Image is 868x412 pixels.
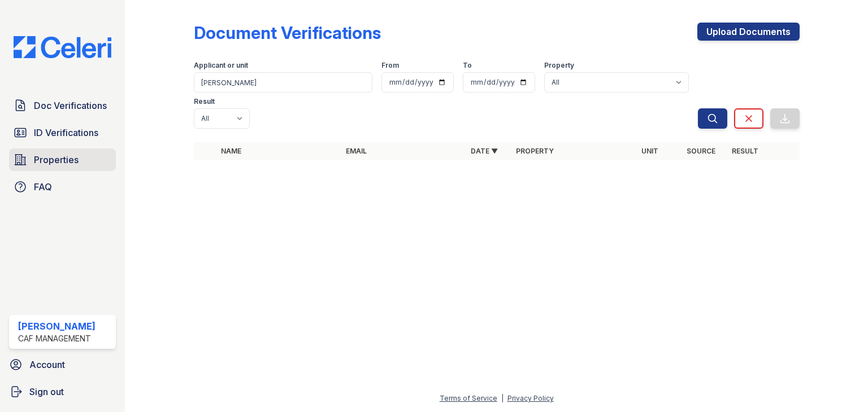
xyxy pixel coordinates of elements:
[463,61,472,70] label: To
[381,61,399,70] label: From
[687,147,715,155] a: Source
[507,394,554,402] a: Privacy Policy
[34,99,107,112] span: Doc Verifications
[732,147,758,155] a: Result
[34,180,52,194] span: FAQ
[9,176,116,198] a: FAQ
[9,121,116,144] a: ID Verifications
[501,394,504,402] div: |
[471,147,498,155] a: Date ▼
[18,333,96,344] div: CAF Management
[34,153,79,166] span: Properties
[516,147,554,155] a: Property
[544,61,574,70] label: Property
[697,23,800,41] a: Upload Documents
[5,380,120,403] a: Sign out
[9,148,116,171] a: Properties
[346,147,367,155] a: Email
[194,97,215,106] label: Result
[5,353,120,376] a: Account
[440,394,497,402] a: Terms of Service
[641,147,658,155] a: Unit
[29,385,64,398] span: Sign out
[221,147,241,155] a: Name
[194,72,372,93] input: Search by name, email, or unit number
[34,126,98,139] span: ID Verifications
[5,36,120,58] img: CE_Logo_Blue-a8612792a0a2168367f1c8372b55b34899dd931a85d93a1a3d3e32e68fde9ad4.png
[29,358,65,371] span: Account
[9,94,116,117] a: Doc Verifications
[18,319,96,333] div: [PERSON_NAME]
[194,23,381,43] div: Document Verifications
[194,61,248,70] label: Applicant or unit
